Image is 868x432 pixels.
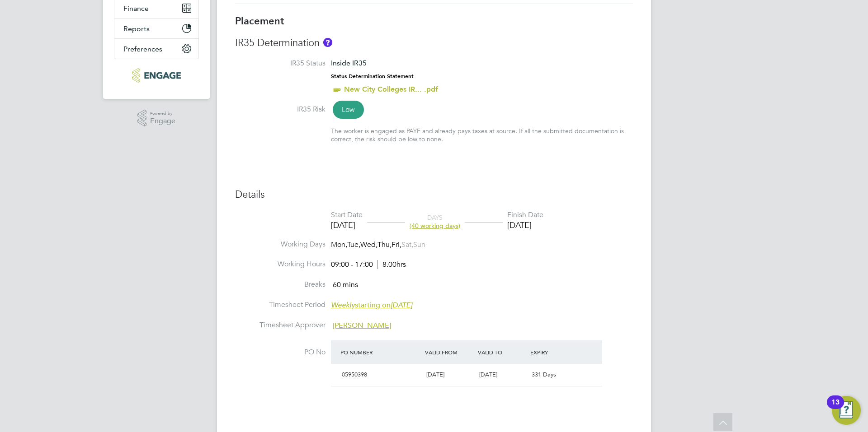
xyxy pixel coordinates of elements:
button: About IR35 [323,38,332,47]
div: DAYS [405,214,465,230]
div: Start Date [331,210,363,220]
span: Wed, [360,240,377,249]
em: [DATE] [391,301,412,310]
span: 331 Days [532,371,556,378]
label: PO No [235,348,325,357]
h3: IR35 Determination [235,37,633,50]
span: Sun [413,240,425,249]
span: Powered by [150,110,175,117]
div: The worker is engaged as PAYE and already pays taxes at source. If all the submitted documentatio... [331,127,633,143]
label: Breaks [235,280,325,289]
label: IR35 Status [235,59,325,68]
span: Thu, [377,240,392,249]
button: Preferences [114,39,198,59]
span: Inside IR35 [331,59,367,67]
div: Valid From [423,344,476,360]
span: Finance [123,4,149,13]
label: IR35 Risk [235,105,325,114]
span: Tue, [347,240,360,249]
div: Finish Date [507,210,543,220]
span: Reports [123,24,150,33]
span: [DATE] [479,371,497,378]
span: starting on [331,301,412,310]
b: Placement [235,15,284,27]
div: 09:00 - 17:00 [331,260,406,269]
span: [DATE] [426,371,444,378]
label: Timesheet Approver [235,321,325,330]
div: Expiry [528,344,581,360]
img: xede-logo-retina.png [132,68,180,83]
a: Powered byEngage [137,110,176,127]
span: Preferences [123,45,162,53]
a: Go to home page [114,68,199,83]
label: Working Hours [235,260,325,269]
span: Low [333,101,364,119]
span: 05950398 [342,371,367,378]
button: Reports [114,19,198,38]
em: Weekly [331,301,355,310]
div: Valid To [476,344,528,360]
span: 8.00hrs [377,260,406,269]
div: [DATE] [331,220,363,230]
span: 60 mins [333,280,358,289]
h3: Details [235,188,633,201]
span: Mon, [331,240,347,249]
label: Timesheet Period [235,300,325,310]
span: Sat, [401,240,413,249]
div: 13 [831,402,840,414]
button: Open Resource Center, 13 new notifications [832,396,861,425]
span: Fri, [392,240,401,249]
span: [PERSON_NAME] [333,321,391,330]
span: (40 working days) [410,222,460,230]
strong: Status Determination Statement [331,73,414,79]
label: Working Days [235,240,325,249]
a: New City Colleges IR... .pdf [344,85,438,93]
div: [DATE] [507,220,543,230]
div: PO Number [338,344,423,360]
span: Engage [150,117,175,125]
